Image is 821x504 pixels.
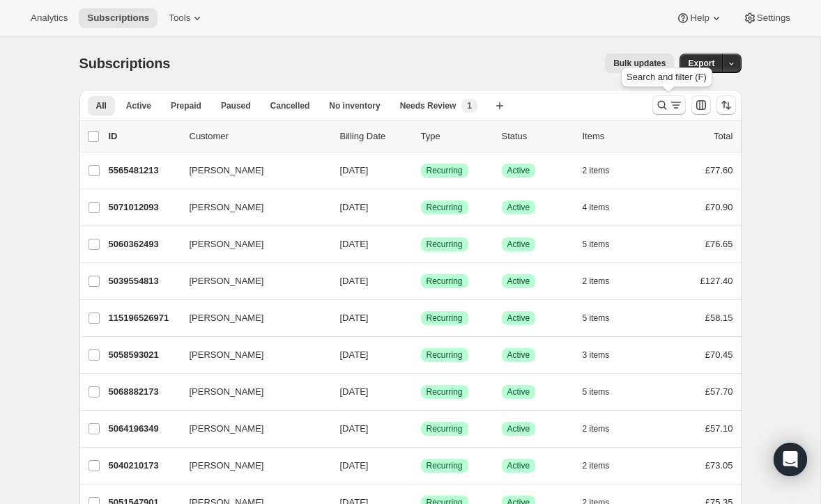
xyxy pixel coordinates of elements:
div: IDCustomerBilling DateTypeStatusItemsTotal [109,129,733,143]
span: [PERSON_NAME] [190,348,264,362]
span: Active [507,239,530,250]
span: £70.45 [705,349,733,360]
span: [DATE] [340,239,369,249]
span: £58.15 [705,313,733,323]
div: 5071012093[PERSON_NAME][DATE]SuccessRecurringSuccessActive4 items£70.90 [109,198,733,217]
div: 5060362493[PERSON_NAME][DATE]SuccessRecurringSuccessActive5 items£76.65 [109,235,733,254]
div: 5068882173[PERSON_NAME][DATE]SuccessRecurringSuccessActive5 items£57.70 [109,382,733,402]
span: Active [507,460,530,471]
button: 2 items [583,419,625,439]
span: [DATE] [340,276,369,286]
span: Recurring [427,276,463,287]
span: 4 items [583,202,610,213]
span: Recurring [427,460,463,471]
p: 5565481213 [109,164,178,178]
span: Paused [221,100,251,111]
p: ID [109,129,178,143]
span: 3 items [583,349,610,361]
span: Tools [169,13,190,24]
button: 4 items [583,198,625,217]
button: 2 items [583,456,625,475]
span: Recurring [427,349,463,361]
span: Subscriptions [79,56,171,71]
div: 115196526971[PERSON_NAME][DATE]SuccessRecurringSuccessActive5 items£58.15 [109,308,733,328]
span: £70.90 [705,202,733,212]
span: Active [507,276,530,287]
button: [PERSON_NAME] [181,344,321,366]
span: [PERSON_NAME] [190,311,264,325]
p: 5071012093 [109,200,178,214]
button: Subscriptions [79,8,158,28]
button: [PERSON_NAME] [181,381,321,403]
span: Active [507,202,530,213]
span: £76.65 [705,239,733,249]
span: 5 items [583,313,610,324]
button: [PERSON_NAME] [181,307,321,329]
button: [PERSON_NAME] [181,418,321,440]
p: 5058593021 [109,348,178,362]
span: Active [507,313,530,324]
span: Recurring [427,386,463,397]
div: 5565481213[PERSON_NAME][DATE]SuccessRecurringSuccessActive2 items£77.60 [109,161,733,180]
p: 5040210173 [109,459,178,473]
button: Search and filter results [652,95,686,115]
span: 2 items [583,460,610,471]
span: [PERSON_NAME] [190,237,264,251]
p: 5060362493 [109,237,178,251]
span: Active [507,349,530,361]
div: 5039554813[PERSON_NAME][DATE]SuccessRecurringSuccessActive2 items£127.40 [109,271,733,291]
span: £77.60 [705,165,733,175]
span: [DATE] [340,460,369,471]
span: £57.10 [705,423,733,434]
span: [PERSON_NAME] [190,385,264,399]
span: [PERSON_NAME] [190,422,264,436]
span: Prepaid [171,100,201,111]
span: [DATE] [340,313,369,323]
span: Needs Review [400,100,456,111]
button: Customize table column order and visibility [691,95,711,115]
span: [DATE] [340,386,369,397]
span: Recurring [427,165,463,176]
p: Status [502,129,571,143]
span: Active [507,423,530,434]
span: [PERSON_NAME] [190,164,264,178]
span: Help [690,13,709,24]
span: [PERSON_NAME] [190,200,264,214]
button: [PERSON_NAME] [181,233,321,255]
span: [DATE] [340,165,369,175]
span: £127.40 [700,276,733,286]
span: [PERSON_NAME] [190,459,264,473]
button: Settings [735,8,799,28]
div: Type [421,129,491,143]
p: Billing Date [340,129,410,143]
span: £57.70 [705,386,733,397]
div: 5064196349[PERSON_NAME][DATE]SuccessRecurringSuccessActive2 items£57.10 [109,419,733,439]
span: All [96,100,107,111]
button: 5 items [583,235,625,254]
span: Export [688,58,714,69]
span: [DATE] [340,202,369,212]
span: Active [507,386,530,397]
span: Settings [757,13,790,24]
button: [PERSON_NAME] [181,455,321,477]
div: Open Intercom Messenger [774,443,807,476]
button: Bulk updates [605,54,674,73]
p: 5068882173 [109,385,178,399]
span: 5 items [583,239,610,250]
span: Active [126,100,151,111]
span: Recurring [427,313,463,324]
p: 5064196349 [109,422,178,436]
span: 2 items [583,276,610,287]
button: 3 items [583,345,625,365]
span: Recurring [427,202,463,213]
span: 5 items [583,386,610,397]
span: Bulk updates [613,58,666,69]
button: Create new view [489,96,511,116]
span: Recurring [427,423,463,434]
button: [PERSON_NAME] [181,196,321,219]
div: 5058593021[PERSON_NAME][DATE]SuccessRecurringSuccessActive3 items£70.45 [109,345,733,365]
p: 115196526971 [109,311,178,325]
span: [PERSON_NAME] [190,274,264,288]
button: 5 items [583,382,625,402]
button: [PERSON_NAME] [181,159,321,182]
